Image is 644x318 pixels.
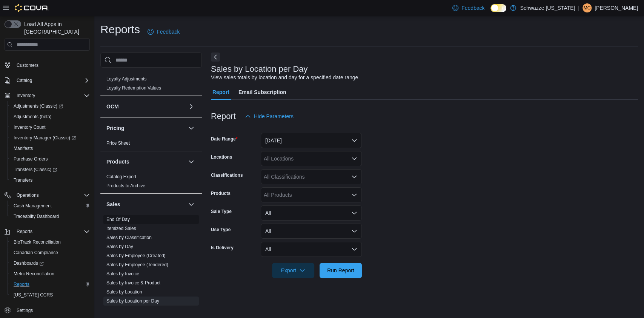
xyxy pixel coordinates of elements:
button: Sales [106,201,185,208]
button: Catalog [14,76,35,85]
a: Adjustments (beta) [11,112,55,121]
button: Traceabilty Dashboard [8,211,93,222]
span: Sales by Location per Day [106,298,159,304]
input: Dark Mode [490,4,506,12]
img: Cova [15,4,49,12]
span: Loyalty Adjustments [106,76,147,82]
button: All [261,205,362,221]
label: Products [211,190,231,196]
a: Price Sheet [106,140,130,146]
h3: Sales by Location per Day [211,65,308,74]
a: Purchase Orders [11,154,51,164]
h3: Sales [106,201,120,208]
p: | [578,3,579,12]
span: Loyalty Redemption Values [106,85,161,91]
h3: OCM [106,103,119,110]
a: Dashboards [11,259,47,268]
div: Pricing [100,139,202,151]
a: [US_STATE] CCRS [11,290,56,299]
button: Adjustments (beta) [8,111,93,122]
button: Purchase Orders [8,154,93,164]
span: Catalog [14,76,90,85]
span: BioTrack Reconciliation [14,239,61,245]
a: Sales by Employee (Created) [106,253,166,258]
div: Products [100,172,202,193]
button: Manifests [8,143,93,154]
button: Sales [187,200,196,209]
span: Export [277,263,310,278]
a: Transfers [11,176,35,185]
button: Inventory [2,90,93,101]
button: Open list of options [351,192,357,198]
span: Operations [17,192,39,198]
button: All [261,224,362,239]
a: End Of Day [106,217,130,222]
span: Transfers [14,177,32,183]
span: Report [212,85,229,100]
span: Sales by Invoice & Product [106,280,160,286]
span: Cash Management [11,201,90,210]
span: Manifests [14,145,33,151]
a: Settings [14,306,36,315]
span: Transfers (Classic) [11,165,90,174]
button: Operations [2,190,93,201]
span: Inventory Count [14,124,46,130]
span: Sales by Location [106,289,142,295]
span: Reports [14,227,90,236]
span: Hide Parameters [254,113,294,120]
span: Reports [11,280,90,289]
button: Canadian Compliance [8,247,93,258]
button: BioTrack Reconciliation [8,237,93,247]
span: BioTrack Reconciliation [11,238,90,247]
span: Purchase Orders [14,156,48,162]
span: End Of Day [106,216,130,222]
span: Dashboards [14,260,44,266]
button: Transfers [8,175,93,185]
span: [US_STATE] CCRS [14,292,53,298]
span: Inventory [17,93,35,99]
span: Sales by Classification [106,235,152,241]
h3: Products [106,158,129,165]
span: Canadian Compliance [14,250,58,256]
span: Sales by Invoice [106,271,139,277]
button: Customers [2,59,93,70]
span: Inventory [14,91,90,100]
button: [US_STATE] CCRS [8,290,93,300]
a: Adjustments (Classic) [11,102,66,111]
div: Loyalty [100,74,202,96]
a: Reports [11,280,32,289]
a: Manifests [11,144,36,153]
a: Traceabilty Dashboard [11,212,62,221]
span: Sales by Employee (Tendered) [106,262,168,268]
p: [PERSON_NAME] [595,3,638,12]
span: Run Report [327,267,354,274]
h1: Reports [100,22,140,37]
span: Washington CCRS [11,290,90,299]
a: Customers [14,61,41,70]
label: Classifications [211,172,243,178]
a: Sales by Employee (Tendered) [106,262,168,267]
a: Loyalty Redemption Values [106,85,161,91]
button: Next [211,52,220,62]
h3: Pricing [106,124,124,132]
span: Customers [14,60,90,69]
button: Pricing [187,123,196,133]
span: Feedback [157,28,180,36]
a: Feedback [144,24,183,39]
span: Transfers [11,176,90,185]
span: Feedback [461,4,484,12]
a: Cash Management [11,201,55,210]
a: Inventory Count [11,123,49,132]
span: Purchase Orders [11,154,90,164]
span: Reports [14,281,29,287]
span: Sales by Day [106,244,133,250]
span: Sales by Employee (Created) [106,253,166,259]
a: Canadian Compliance [11,248,61,257]
span: Load All Apps in [GEOGRAPHIC_DATA] [21,20,90,36]
a: Products to Archive [106,183,145,188]
button: Catalog [2,75,93,86]
a: Feedback [449,0,487,15]
button: Export [272,263,314,278]
label: Sale Type [211,208,232,215]
h3: Report [211,112,236,121]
